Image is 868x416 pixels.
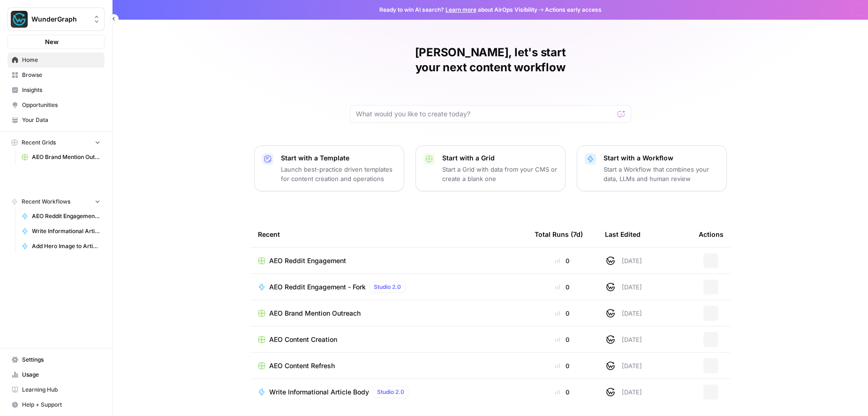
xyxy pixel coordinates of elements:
img: 8su17wfgvjzgks10ucqkp2le0ns1 [605,308,616,319]
span: AEO Reddit Engagement - Fork [32,212,100,220]
span: Recent Grids [22,138,56,147]
div: 0 [535,335,590,344]
div: [DATE] [605,255,642,266]
a: AEO Content Creation [258,335,520,344]
a: Home [8,53,105,68]
img: 8su17wfgvjzgks10ucqkp2le0ns1 [605,334,616,345]
span: Write Informational Article Body [269,387,369,397]
div: [DATE] [605,334,642,345]
span: Help + Support [22,401,100,409]
button: New [8,35,105,49]
span: Add Hero Image to Article [32,242,100,250]
div: Total Runs (7d) [535,221,583,247]
a: Add Hero Image to Article [17,239,105,254]
span: Studio 2.0 [377,388,404,396]
button: Help + Support [8,397,105,412]
div: Recent [258,221,520,247]
span: New [45,37,59,46]
div: 0 [535,387,590,397]
span: Recent Workflows [22,197,70,206]
img: WunderGraph Logo [11,11,28,28]
a: Learning Hub [8,382,105,397]
a: AEO Content Refresh [258,361,520,371]
a: Opportunities [8,98,105,113]
button: Recent Grids [8,136,105,150]
img: 8su17wfgvjzgks10ucqkp2le0ns1 [605,360,616,371]
span: Home [22,56,100,64]
img: 8su17wfgvjzgks10ucqkp2le0ns1 [605,255,616,266]
span: Browse [22,71,100,79]
button: Start with a TemplateLaunch best-practice driven templates for content creation and operations [254,145,404,191]
span: Learning Hub [22,386,100,394]
a: AEO Reddit Engagement - Fork [17,209,105,224]
p: Start a Grid with data from your CMS or create a blank one [442,165,558,183]
span: Insights [22,86,100,94]
a: Write Informational Article BodyStudio 2.0 [258,386,520,398]
a: AEO Reddit Engagement - ForkStudio 2.0 [258,281,520,293]
button: Recent Workflows [8,195,105,209]
span: AEO Brand Mention Outreach [269,309,361,318]
h1: [PERSON_NAME], let's start your next content workflow [350,45,631,75]
div: 0 [535,282,590,292]
a: Settings [8,352,105,367]
p: Start a Workflow that combines your data, LLMs and human review [604,165,719,183]
a: Your Data [8,113,105,128]
span: Ready to win AI search? about AirOps Visibility [379,6,537,14]
div: [DATE] [605,281,642,293]
p: Start with a Workflow [604,153,719,163]
p: Start with a Grid [442,153,558,163]
span: AEO Reddit Engagement - Fork [269,282,366,292]
span: Settings [22,355,100,364]
button: Start with a WorkflowStart a Workflow that combines your data, LLMs and human review [577,145,727,191]
a: AEO Brand Mention Outreach [17,150,105,165]
button: Workspace: WunderGraph [8,8,105,31]
a: AEO Brand Mention Outreach [258,309,520,318]
span: Your Data [22,116,100,124]
span: AEO Brand Mention Outreach [32,153,100,161]
div: Last Edited [605,221,641,247]
div: 0 [535,309,590,318]
div: 0 [535,256,590,265]
a: Usage [8,367,105,382]
a: Insights [8,83,105,98]
span: Usage [22,371,100,379]
img: 8su17wfgvjzgks10ucqkp2le0ns1 [605,281,616,293]
input: What would you like to create today? [356,109,614,119]
a: Write Informational Article Body [17,224,105,239]
div: [DATE] [605,360,642,371]
div: [DATE] [605,308,642,319]
img: 8su17wfgvjzgks10ucqkp2le0ns1 [605,386,616,398]
span: AEO Content Refresh [269,361,335,371]
button: Start with a GridStart a Grid with data from your CMS or create a blank one [415,145,566,191]
span: AEO Reddit Engagement [269,256,346,265]
p: Start with a Template [281,153,396,163]
span: WunderGraph [31,15,88,24]
span: Opportunities [22,101,100,109]
span: AEO Content Creation [269,335,337,344]
p: Launch best-practice driven templates for content creation and operations [281,165,396,183]
span: Studio 2.0 [374,283,401,291]
span: Write Informational Article Body [32,227,100,235]
a: AEO Reddit Engagement [258,256,520,265]
div: Actions [699,221,724,247]
a: Browse [8,68,105,83]
a: Learn more [445,6,476,13]
span: Actions early access [545,6,602,14]
div: [DATE] [605,386,642,398]
div: 0 [535,361,590,371]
